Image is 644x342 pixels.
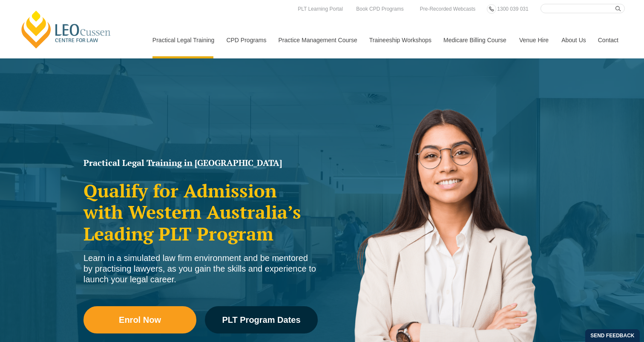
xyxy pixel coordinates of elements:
[83,159,318,167] h1: Practical Legal Training in [GEOGRAPHIC_DATA]
[296,4,345,14] a: PLT Learning Portal
[495,4,530,14] a: 1300 039 031
[119,316,161,324] span: Enrol Now
[146,22,220,58] a: Practical Legal Training
[513,22,555,58] a: Venue Hire
[418,4,478,14] a: Pre-Recorded Webcasts
[205,306,318,333] a: PLT Program Dates
[220,22,272,58] a: CPD Programs
[592,22,625,58] a: Contact
[587,285,623,321] iframe: LiveChat chat widget
[83,253,318,285] div: Learn in a simulated law firm environment and be mentored by practising lawyers, as you gain the ...
[363,22,437,58] a: Traineeship Workshops
[497,6,528,12] span: 1300 039 031
[222,316,300,324] span: PLT Program Dates
[83,306,196,333] a: Enrol Now
[83,180,318,244] h2: Qualify for Admission with Western Australia’s Leading PLT Program
[19,9,113,49] a: [PERSON_NAME] Centre for Law
[354,4,405,14] a: Book CPD Programs
[555,22,592,58] a: About Us
[272,22,363,58] a: Practice Management Course
[437,22,513,58] a: Medicare Billing Course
